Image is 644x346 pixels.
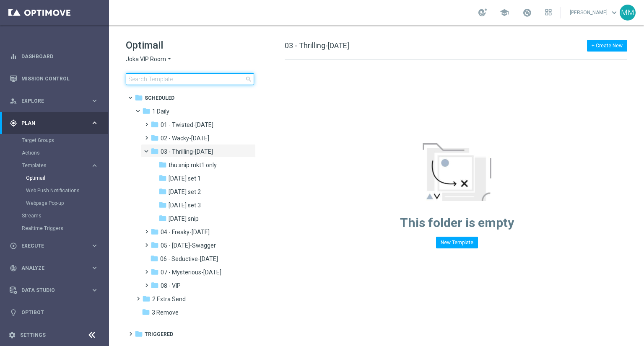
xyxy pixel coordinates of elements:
i: folder [151,268,159,276]
a: Actions [22,150,87,156]
span: 05 - Saturday-Swagger [161,242,216,249]
div: Realtime Triggers [22,222,108,235]
span: keyboard_arrow_down [610,8,619,17]
i: folder [142,107,151,115]
img: emptyStateManageTemplates.jpg [423,143,491,201]
span: 03 - Thrilling-Thursday [161,148,213,155]
span: search [245,76,252,83]
span: 01 - Twisted-Tuesday [161,121,213,129]
span: school [500,8,509,17]
span: 03 - Thrilling-[DATE] [285,41,349,50]
div: Dashboard [10,45,99,67]
span: 08 - VIP [161,282,181,289]
i: gps_fixed [10,119,17,127]
span: Joka VIP Room [126,55,166,63]
div: MM [620,5,636,21]
button: Templates keyboard_arrow_right [22,162,99,169]
span: Plan [21,121,91,126]
i: folder [151,134,159,142]
i: folder [150,254,158,263]
i: keyboard_arrow_right [91,286,99,294]
span: 07 - Mysterious-Monday [161,269,221,276]
i: folder [142,294,151,303]
a: Target Groups [22,137,87,144]
span: 02 - Wacky-Wednesday [161,134,209,142]
i: folder [158,174,167,182]
a: Webpage Pop-up [26,200,87,207]
button: gps_fixed Plan keyboard_arrow_right [9,120,99,127]
span: Thursday snip [169,215,199,222]
span: This folder is empty [400,215,514,230]
a: Dashboard [21,45,99,67]
span: Templates [22,163,82,168]
span: Data Studio [21,288,91,293]
a: [PERSON_NAME]keyboard_arrow_down [569,6,620,19]
a: Mission Control [21,67,99,90]
i: folder [158,201,167,209]
i: lightbulb [10,309,17,316]
div: Mission Control [9,75,99,82]
div: Execute [10,242,91,250]
a: Web Push Notifications [26,187,87,194]
a: Optimail [26,175,87,181]
span: Thursday set 1 [169,175,201,182]
i: folder [151,120,159,129]
span: Thursday set 2 [169,188,201,196]
span: 3 Remove [152,309,179,316]
i: equalizer [10,53,17,60]
span: Triggered [145,331,173,338]
i: play_circle_outline [10,242,17,250]
span: thu snip mkt1 only [169,161,217,169]
div: Mission Control [10,67,99,90]
span: Scheduled [145,94,174,102]
div: Plan [10,119,91,127]
i: folder [135,93,143,102]
span: Explore [21,98,91,103]
i: keyboard_arrow_right [91,97,99,105]
i: arrow_drop_down [166,55,173,63]
a: Optibot [21,301,99,323]
button: New Template [436,237,478,248]
i: folder [151,147,159,155]
button: track_changes Analyze keyboard_arrow_right [9,265,99,271]
button: play_circle_outline Execute keyboard_arrow_right [9,243,99,249]
span: Thursday set 3 [169,201,201,209]
div: Explore [10,97,91,105]
i: track_changes [10,264,17,272]
span: 2 Extra Send [152,295,186,303]
div: Target Groups [22,134,108,147]
i: person_search [10,97,17,105]
div: lightbulb Optibot [9,309,99,316]
div: Templates [22,163,91,168]
div: Actions [22,147,108,159]
h1: Optimail [126,39,254,52]
div: Webpage Pop-up [26,197,108,209]
i: settings [8,331,16,339]
div: Optimail [26,172,108,184]
input: Search Template [126,73,254,85]
div: Streams [22,209,108,222]
i: folder [158,160,167,169]
div: Data Studio [10,287,91,294]
button: person_search Explore keyboard_arrow_right [9,98,99,104]
button: Joka VIP Room arrow_drop_down [126,55,173,63]
div: Web Push Notifications [26,184,108,197]
i: keyboard_arrow_right [91,242,99,250]
button: equalizer Dashboard [9,53,99,60]
span: 06 - Seductive-Sunday [160,255,218,263]
span: Analyze [21,266,91,271]
span: 04 - Freaky-Friday [161,228,210,236]
button: Data Studio keyboard_arrow_right [9,287,99,294]
span: Execute [21,243,91,248]
a: Streams [22,212,87,219]
i: folder [151,281,159,289]
i: keyboard_arrow_right [91,264,99,272]
a: Realtime Triggers [22,225,87,232]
